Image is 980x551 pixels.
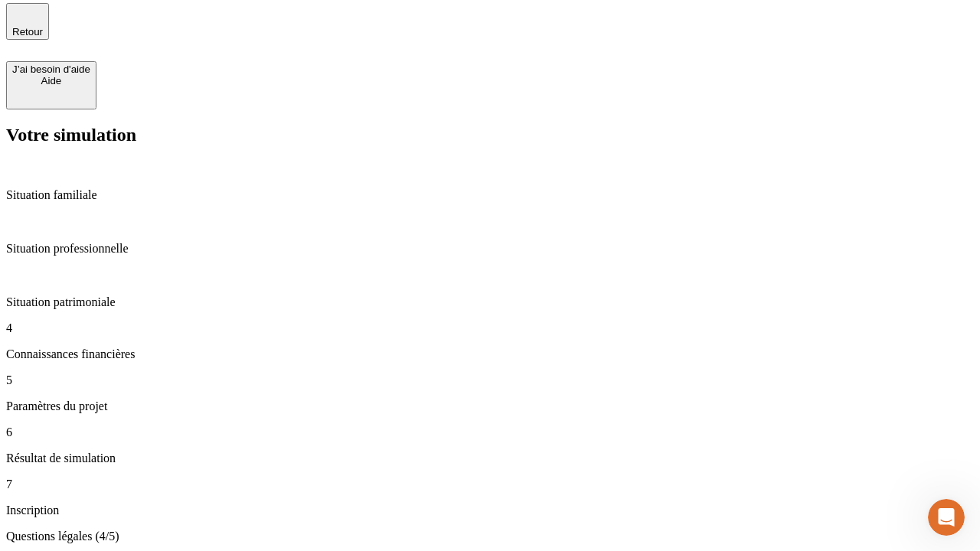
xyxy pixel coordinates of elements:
[6,321,974,335] p: 4
[6,504,974,517] p: Inscription
[6,295,974,309] p: Situation patrimoniale
[6,425,974,439] p: 6
[6,61,96,109] button: J’ai besoin d'aideAide
[12,26,43,37] span: Retour
[6,242,974,256] p: Situation professionnelle
[6,478,974,491] p: 7
[6,347,974,361] p: Connaissances financières
[6,188,974,202] p: Situation familiale
[6,125,974,145] h2: Votre simulation
[12,75,90,86] div: Aide
[6,530,974,543] p: Questions légales (4/5)
[6,399,974,413] p: Paramètres du projet
[6,452,974,465] p: Résultat de simulation
[6,373,974,387] p: 5
[6,3,49,40] button: Retour
[928,499,965,536] iframe: Intercom live chat
[12,64,90,75] div: J’ai besoin d'aide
